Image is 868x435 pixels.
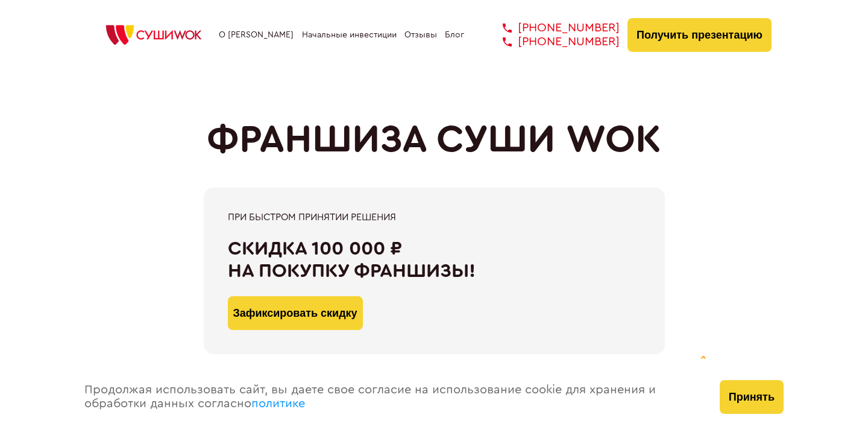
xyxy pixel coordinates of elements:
[404,30,437,40] a: Отзывы
[485,35,620,49] a: [PHONE_NUMBER]
[228,238,641,282] div: Скидка 100 000 ₽ на покупку франшизы!
[720,380,784,414] button: Принять
[207,118,661,162] h1: ФРАНШИЗА СУШИ WOK
[228,212,641,223] div: При быстром принятии решения
[72,359,708,435] div: Продолжая использовать сайт, вы даете свое согласие на использование cookie для хранения и обрабо...
[445,30,464,40] a: Блог
[96,22,211,48] img: СУШИWOK
[251,398,305,410] a: политике
[485,21,620,35] a: [PHONE_NUMBER]
[219,30,294,40] a: О [PERSON_NAME]
[627,18,772,52] button: Получить презентацию
[302,30,397,40] a: Начальные инвестиции
[228,296,363,330] button: Зафиксировать скидку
